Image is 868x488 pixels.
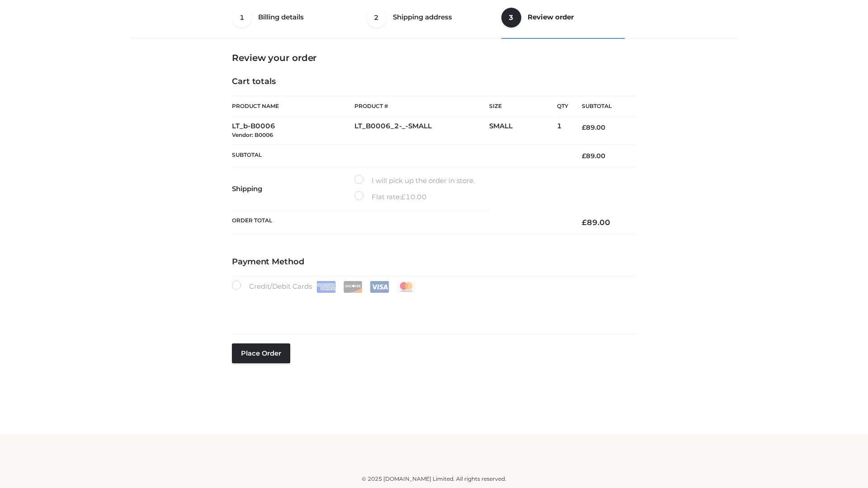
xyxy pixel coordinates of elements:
div: © 2025 [DOMAIN_NAME] Limited. All rights reserved. [134,474,734,483]
bdi: 89.00 [582,218,610,227]
span: £ [401,192,406,201]
img: Visa [370,281,389,293]
td: LT_b-B0006 [232,117,354,145]
span: £ [582,218,587,227]
bdi: 89.00 [582,123,605,131]
span: £ [582,123,586,131]
small: Vendor: B0006 [232,131,273,138]
th: Subtotal [232,145,568,167]
th: Product # [354,96,489,117]
img: Discover [343,281,363,293]
th: Size [489,96,552,117]
th: Product Name [232,96,354,117]
h4: Payment Method [232,257,636,267]
label: I will pick up the order in store. [354,175,475,187]
th: Order Total [232,211,568,235]
h4: Cart totals [232,77,636,87]
h3: Review your order [232,52,636,63]
th: Qty [557,96,568,117]
th: Subtotal [568,96,636,117]
span: £ [582,152,586,160]
td: 1 [557,117,568,145]
img: Mastercard [396,281,416,293]
bdi: 89.00 [582,152,605,160]
img: Amex [316,281,336,293]
iframe: Secure payment input frame [230,291,634,324]
td: LT_B0006_2-_-SMALL [354,117,489,145]
bdi: 10.00 [401,192,427,201]
label: Credit/Debit Cards [232,281,417,293]
td: SMALL [489,117,557,145]
th: Shipping [232,167,354,211]
button: Place order [232,343,290,363]
label: Flat rate: [354,191,427,203]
